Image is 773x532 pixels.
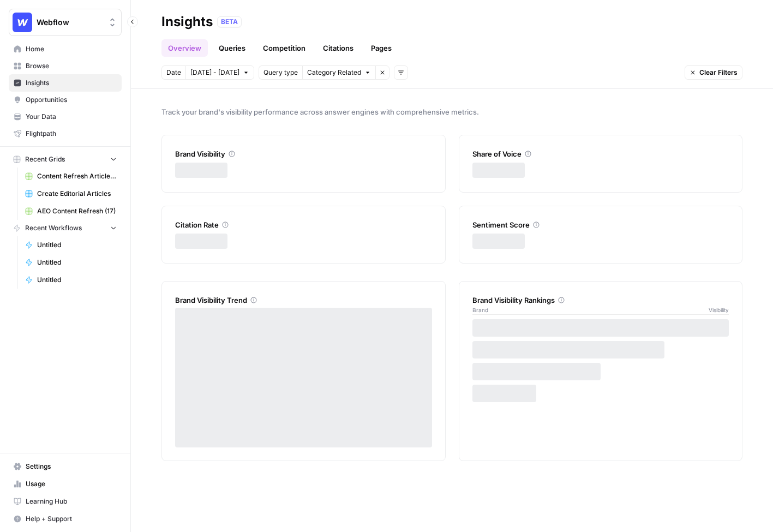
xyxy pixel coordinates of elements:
[26,462,117,471] span: Settings
[37,189,117,199] span: Create Editorial Articles
[26,514,117,524] span: Help + Support
[9,458,122,475] a: Settings
[709,306,729,314] span: Visibility
[9,57,122,75] a: Browse
[26,44,117,54] span: Home
[26,95,117,105] span: Opportunities
[9,510,122,528] button: Help + Support
[20,168,122,185] a: Content Refresh Article (Demo Grid)
[26,497,117,506] span: Learning Hub
[9,108,122,125] a: Your Data
[472,148,729,159] div: Share of Voice
[20,236,122,254] a: Untitled
[307,68,361,77] span: Category Related
[9,151,122,168] button: Recent Grids
[9,74,122,92] a: Insights
[699,68,738,77] span: Clear Filters
[472,219,729,230] div: Sentiment Score
[37,240,117,250] span: Untitled
[37,206,117,216] span: AEO Content Refresh (17)
[175,295,432,306] div: Brand Visibility Trend
[316,39,360,57] a: Citations
[26,479,117,489] span: Usage
[13,13,32,32] img: Webflow Logo
[9,91,122,109] a: Opportunities
[26,61,117,71] span: Browse
[263,68,298,77] span: Query type
[26,112,117,122] span: Your Data
[472,295,729,306] div: Brand Visibility Rankings
[175,148,432,159] div: Brand Visibility
[20,202,122,220] a: AEO Content Refresh (17)
[166,68,181,77] span: Date
[25,223,82,233] span: Recent Workflows
[9,475,122,493] a: Usage
[37,171,117,181] span: Content Refresh Article (Demo Grid)
[364,39,398,57] a: Pages
[20,254,122,271] a: Untitled
[25,154,65,164] span: Recent Grids
[20,185,122,202] a: Create Editorial Articles
[161,106,742,117] span: Track your brand's visibility performance across answer engines with comprehensive metrics.
[302,65,375,80] button: Category Related
[37,258,117,267] span: Untitled
[161,13,213,31] div: Insights
[9,9,122,36] button: Workspace: Webflow
[161,39,208,57] a: Overview
[185,65,254,80] button: [DATE] - [DATE]
[9,220,122,236] button: Recent Workflows
[472,306,488,314] span: Brand
[9,125,122,142] a: Flightpath
[26,78,117,88] span: Insights
[26,129,117,139] span: Flightpath
[190,68,239,77] span: [DATE] - [DATE]
[685,65,742,80] button: Clear Filters
[20,271,122,289] a: Untitled
[37,275,117,285] span: Untitled
[217,16,242,27] div: BETA
[37,17,103,28] span: Webflow
[9,493,122,510] a: Learning Hub
[212,39,252,57] a: Queries
[175,219,432,230] div: Citation Rate
[256,39,312,57] a: Competition
[9,40,122,58] a: Home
